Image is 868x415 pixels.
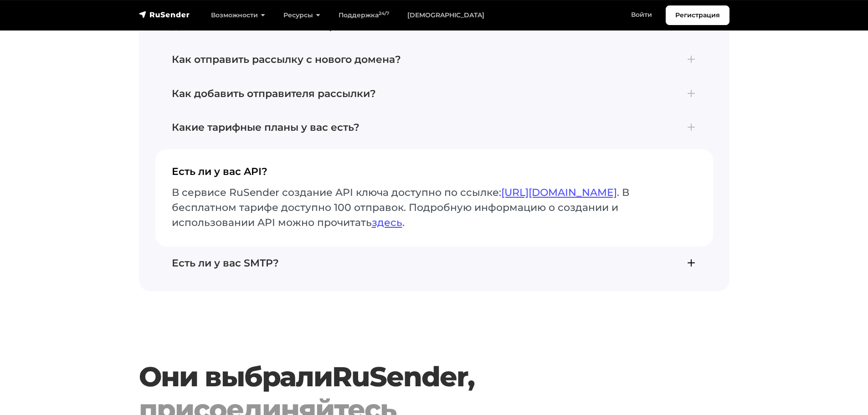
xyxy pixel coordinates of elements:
[622,5,661,24] a: Войти
[172,122,697,133] h4: Какие тарифные планы у вас есть?
[666,5,729,25] a: Регистрация
[202,6,274,25] a: Возможности
[274,6,329,25] a: Ресурсы
[172,257,697,269] h4: Есть ли у вас SMTP?
[329,6,398,25] a: Поддержка24/7
[379,10,389,16] sup: 24/7
[172,166,697,185] h4: Есть ли у вас API?
[172,185,697,230] p: В сервисе RuSender создание API ключа доступно по ссылке: . В бесплатном тарифе доступно 100 отпр...
[372,216,402,229] a: здесь
[172,54,697,66] h4: Как отправить рассылку с нового домена?
[398,6,493,25] a: [DEMOGRAPHIC_DATA]
[501,186,617,199] a: [URL][DOMAIN_NAME]
[332,360,467,393] a: RuSender
[139,10,190,19] img: RuSender
[172,88,697,100] h4: Как добавить отправителя рассылки?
